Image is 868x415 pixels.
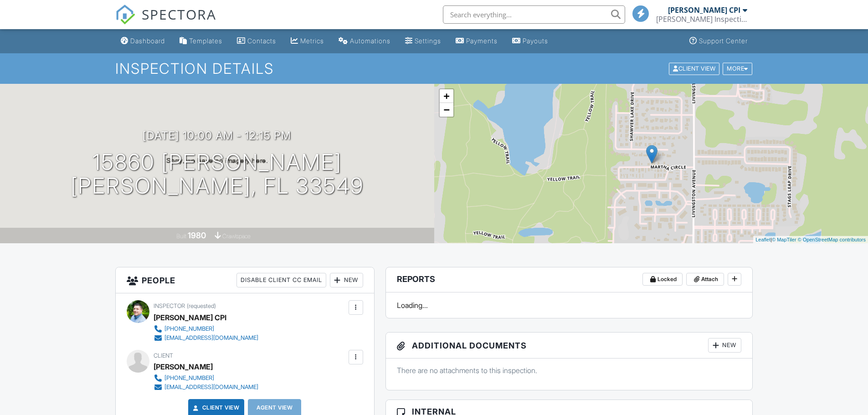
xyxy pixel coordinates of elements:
img: The Best Home Inspection Software - Spectora [115,5,135,25]
a: Payments [452,33,501,50]
div: [PERSON_NAME] [154,360,213,374]
span: Built [176,233,186,240]
div: Dashboard [130,37,165,45]
a: Payouts [508,33,552,50]
a: Templates [176,33,226,50]
a: Client View [668,65,722,72]
div: Templates [189,37,222,45]
a: Zoom in [440,89,453,103]
div: 1980 [188,231,206,240]
a: Automations (Basic) [335,33,394,50]
div: Automations [350,37,390,45]
div: New [330,273,363,287]
div: Payouts [523,37,548,45]
p: There are no attachments to this inspection. [397,365,742,375]
div: Metrics [300,37,324,45]
a: Support Center [686,33,751,50]
h3: [DATE] 10:00 am - 12:15 pm [143,129,291,142]
a: Leaflet [755,237,770,242]
span: (requested) [187,302,216,309]
input: Search everything... [443,5,625,24]
div: Silva Inspection Services LLC [656,15,747,24]
div: Client View [669,62,719,75]
div: [PERSON_NAME] CPI [668,5,740,15]
a: [PHONE_NUMBER] [154,374,258,383]
span: SPECTORA [142,5,216,24]
a: © OpenStreetMap contributors [798,237,866,242]
span: Client [154,352,173,359]
div: [PHONE_NUMBER] [164,374,214,382]
h3: People [116,267,374,293]
div: [PHONE_NUMBER] [164,325,214,333]
a: © MapTiler [772,237,796,242]
div: Settings [415,37,441,45]
a: [EMAIL_ADDRESS][DOMAIN_NAME] [154,333,258,343]
a: Metrics [287,33,328,50]
div: Support Center [699,37,748,45]
div: [EMAIL_ADDRESS][DOMAIN_NAME] [164,384,258,391]
a: Dashboard [117,33,169,50]
div: Disable Client CC Email [236,273,326,287]
div: [PERSON_NAME] CPI [154,311,226,324]
a: SPECTORA [115,12,216,31]
div: Contacts [247,37,276,45]
span: crawlspace [222,233,251,240]
h3: Additional Documents [386,333,753,359]
span: Inspector [154,302,185,309]
div: New [708,338,741,353]
h1: Inspection Details [115,61,753,77]
a: Client View [191,403,240,412]
a: [PHONE_NUMBER] [154,324,258,333]
h1: 15860 [PERSON_NAME] [PERSON_NAME], FL 33549 [71,150,364,199]
div: [EMAIL_ADDRESS][DOMAIN_NAME] [164,334,258,342]
div: Payments [466,37,498,45]
a: [EMAIL_ADDRESS][DOMAIN_NAME] [154,383,258,392]
a: Contacts [233,33,280,50]
div: More [723,62,752,75]
a: Zoom out [440,103,453,117]
div: | [753,236,868,244]
a: Settings [401,33,445,50]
